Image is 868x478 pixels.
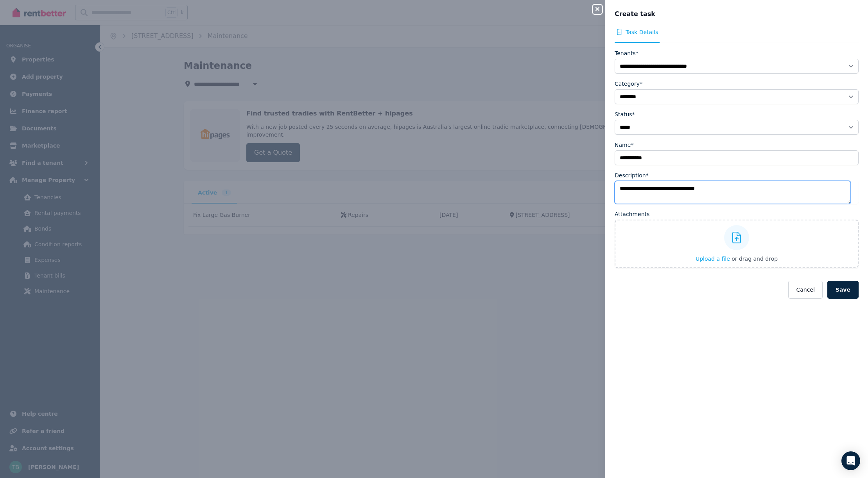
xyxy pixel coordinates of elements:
[615,80,642,88] label: Category*
[615,141,633,149] label: Name*
[788,281,822,299] button: Cancel
[615,171,649,179] label: Description*
[841,451,860,470] div: Open Intercom Messenger
[615,210,649,218] label: Attachments
[615,28,859,43] nav: Tabs
[615,110,635,118] label: Status*
[615,49,638,57] label: Tenants*
[696,255,778,263] button: Upload a file or drag and drop
[696,256,730,262] span: Upload a file
[626,28,658,36] span: Task Details
[827,281,859,299] button: Save
[732,256,778,262] span: or drag and drop
[615,9,655,19] span: Create task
